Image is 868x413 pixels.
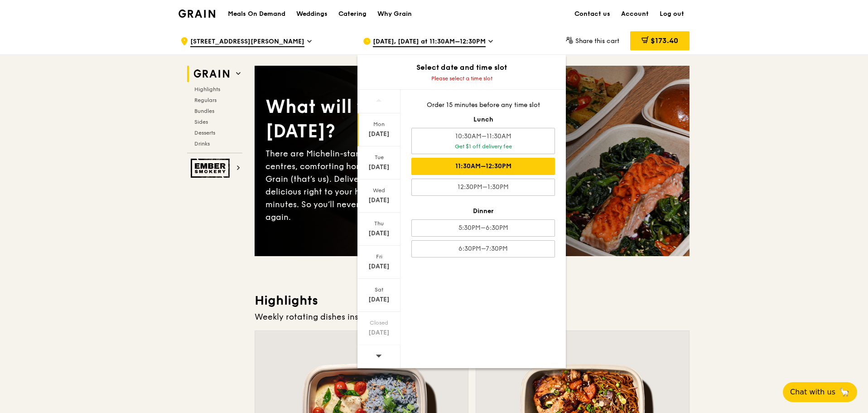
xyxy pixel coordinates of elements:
div: Wed [359,187,399,194]
span: [STREET_ADDRESS][PERSON_NAME] [190,37,304,47]
h3: Highlights [255,292,690,309]
div: Tue [359,154,399,161]
span: 🦙 [839,387,850,398]
span: Drinks [194,141,210,147]
div: 6:30PM–7:30PM [411,240,555,258]
div: Weddings [296,0,328,28]
span: [DATE], [DATE] at 11:30AM–12:30PM [373,37,486,47]
div: 5:30PM–6:30PM [411,219,555,237]
div: [DATE] [359,295,399,304]
span: Regulars [194,97,217,103]
span: Chat with us [790,387,835,398]
div: Mon [359,121,399,128]
div: Fri [359,253,399,260]
div: Sat [359,286,399,293]
div: [DATE] [359,163,399,172]
div: [DATE] [359,130,399,139]
div: Select date and time slot [357,62,566,73]
span: Highlights [194,86,220,92]
div: [DATE] [359,229,399,238]
span: $173.40 [651,36,678,45]
span: Bundles [194,108,214,114]
span: Desserts [194,130,215,136]
div: Thu [359,220,399,227]
img: Grain web logo [191,66,232,82]
div: Lunch [411,115,555,124]
span: Sides [194,119,208,125]
span: Share this cart [575,37,619,45]
a: Weddings [291,0,333,28]
div: [DATE] [359,262,399,271]
div: 10:30AM–11:30AM [411,128,555,154]
div: Catering [338,0,366,28]
div: Closed [359,319,399,326]
div: Please select a time slot [357,75,566,82]
div: Dinner [411,207,555,216]
div: What will you eat [DATE]? [265,95,472,144]
a: Why Grain [372,0,417,28]
img: Ember Smokery web logo [191,159,232,178]
a: Contact us [569,0,616,28]
a: Catering [333,0,372,28]
div: [DATE] [359,196,399,205]
a: Log out [654,0,690,28]
h1: Meals On Demand [228,10,285,19]
div: Why Grain [377,0,412,28]
div: There are Michelin-star restaurants, hawker centres, comforting home-cooked classics… and Grain (... [265,147,472,224]
button: Chat with us🦙 [783,382,857,402]
div: 12:30PM–1:30PM [411,179,555,196]
div: [DATE] [359,328,399,337]
a: Account [616,0,654,28]
div: Weekly rotating dishes inspired by flavours from around the world. [255,311,690,323]
img: Grain [178,10,215,18]
div: Order 15 minutes before any time slot [411,101,555,110]
div: 11:30AM–12:30PM [411,158,555,175]
div: Get $1 off delivery fee [415,143,551,150]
